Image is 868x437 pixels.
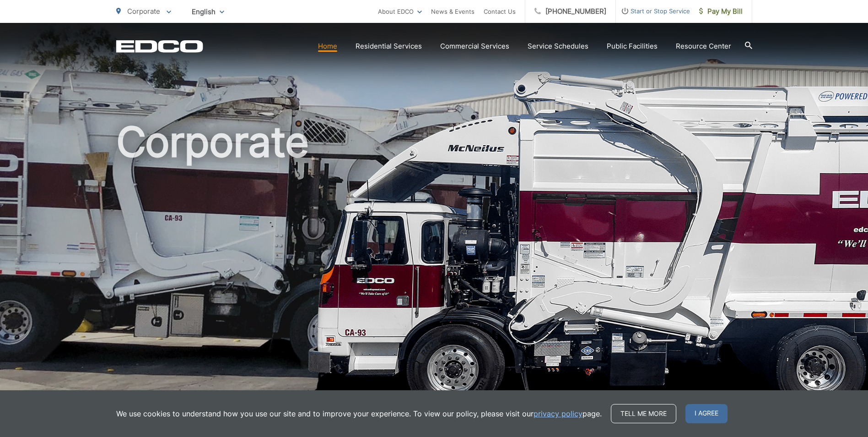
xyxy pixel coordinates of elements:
[676,41,731,52] a: Resource Center
[484,6,516,17] a: Contact Us
[431,6,474,17] a: News & Events
[116,119,752,409] h1: Corporate
[116,408,602,419] p: We use cookies to understand how you use our site and to improve your experience. To view our pol...
[528,41,588,52] a: Service Schedules
[378,6,422,17] a: About EDCO
[116,40,203,53] a: EDCD logo. Return to the homepage.
[127,7,160,16] span: Corporate
[356,41,422,52] a: Residential Services
[699,6,743,17] span: Pay My Bill
[185,4,231,20] span: English
[318,41,337,52] a: Home
[440,41,509,52] a: Commercial Services
[611,404,676,423] a: Tell me more
[685,404,728,423] span: I agree
[534,408,582,419] a: privacy policy
[607,41,658,52] a: Public Facilities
